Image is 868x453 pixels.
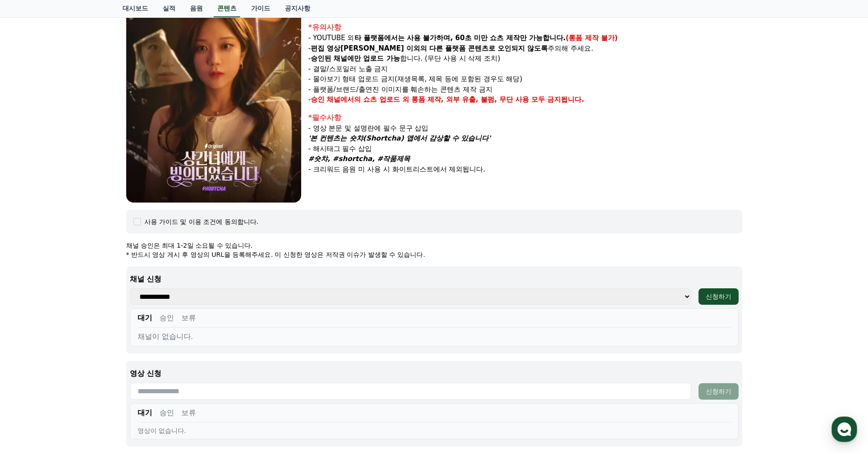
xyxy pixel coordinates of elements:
[308,43,742,54] p: - 주의해 주세요.
[144,217,259,226] div: 사용 가이드 및 이용 조건에 동의합니다.
[699,383,739,400] button: 신청하기
[308,33,742,43] p: - YOUTUBE 외
[29,303,34,310] span: 홈
[138,407,152,418] button: 대기
[706,387,731,396] div: 신청하기
[699,288,739,305] button: 신청하기
[308,123,742,134] p: - 영상 본문 및 설명란에 필수 문구 삽입
[308,134,491,142] em: '본 컨텐츠는 숏챠(Shortcha) 앱에서 감상할 수 있습니다'
[429,44,548,52] strong: 다른 플랫폼 콘텐츠로 오인되지 않도록
[138,312,152,323] button: 대기
[126,241,742,250] p: 채널 승인은 최대 1-2일 소요될 수 있습니다.
[308,64,742,74] p: - 결말/스포일러 노출 금지
[308,74,742,84] p: - 몰아보기 형태 업로드 금지(재생목록, 제목 등에 포함된 경우도 해당)
[308,155,411,163] em: #숏챠, #shortcha, #작품제목
[130,368,739,379] p: 영상 신청
[311,44,427,52] strong: 편집 영상[PERSON_NAME] 이외의
[159,407,174,418] button: 승인
[308,22,742,33] div: *유의사항
[126,250,742,259] p: * 반드시 영상 게시 후 영상의 URL을 등록해주세요. 미 신청한 영상은 저작권 이슈가 발생할 수 있습니다.
[308,164,742,175] p: - 크리워드 음원 미 사용 시 화이트리스트에서 제외됩니다.
[138,331,731,342] div: 채널이 없습니다.
[308,53,742,64] p: - 합니다. (무단 사용 시 삭제 조치)
[181,407,196,418] button: 보류
[311,54,400,62] strong: 승인된 채널에만 업로드 가능
[308,84,742,95] p: - 플랫폼/브랜드/출연진 이미지를 훼손하는 콘텐츠 제작 금지
[130,274,739,285] p: 채널 신청
[138,426,731,435] div: 영상이 없습니다.
[566,34,618,42] strong: (롱폼 제작 불가)
[411,95,585,104] strong: 롱폼 제작, 외부 유출, 불펌, 무단 사용 모두 금지됩니다.
[308,112,742,123] div: *필수사항
[60,289,118,312] a: 대화
[706,292,731,301] div: 신청하기
[118,289,175,312] a: 설정
[141,303,152,310] span: 설정
[181,312,196,323] button: 보류
[308,144,742,154] p: - 해시태그 필수 삽입
[354,34,566,42] strong: 타 플랫폼에서는 사용 불가하며, 60초 미만 쇼츠 제작만 가능합니다.
[159,312,174,323] button: 승인
[308,94,742,105] p: -
[3,289,60,312] a: 홈
[311,95,409,104] strong: 승인 채널에서의 쇼츠 업로드 외
[83,303,94,311] span: 대화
